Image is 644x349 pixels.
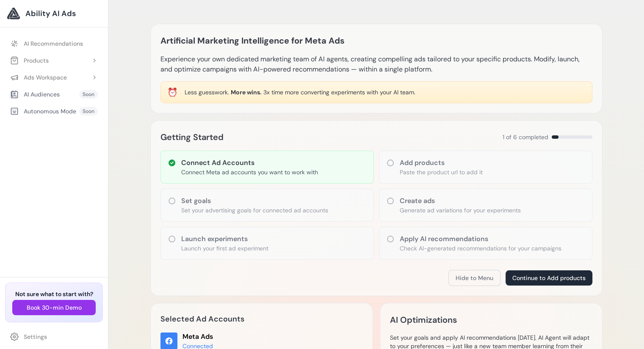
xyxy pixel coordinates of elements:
p: Set your advertising goals for connected ad accounts [181,206,328,214]
h3: Add products [400,158,483,168]
button: Products [5,53,103,68]
span: More wins. [231,88,262,96]
span: Soon [79,107,98,115]
button: Continue to Add products [506,270,592,286]
button: Hide to Menu [448,270,500,286]
div: ⏰ [167,86,178,98]
h3: Set goals [181,196,328,206]
button: Ads Workspace [5,70,103,85]
p: Check AI-generated recommendations for your campaigns [400,244,561,253]
p: Connect Meta ad accounts you want to work with [181,168,318,176]
span: Ability AI Ads [25,8,76,19]
h3: Create ads [400,196,521,206]
h3: Not sure what to start with? [12,290,96,298]
h2: AI Optimizations [390,313,457,327]
a: Settings [5,329,103,344]
button: Book 30-min Demo [12,300,96,315]
h1: Artificial Marketing Intelligence for Meta Ads [160,34,345,47]
a: Ability AI Ads [7,7,101,20]
p: Paste the product url to add it [400,168,483,176]
a: AI Recommendations [5,36,103,51]
p: Launch your first ad experiment [181,244,268,253]
div: Ads Workspace [10,73,67,82]
div: AI Audiences [10,90,60,99]
span: 1 of 6 completed [503,133,548,141]
div: Autonomous Mode [10,107,76,115]
h2: Selected Ad Accounts [160,313,363,325]
span: Soon [79,90,98,99]
span: Less guesswork. [185,88,229,96]
span: 3x time more converting experiments with your AI team. [263,88,415,96]
h2: Getting Started [160,130,224,144]
h3: Launch experiments [181,234,268,244]
div: Meta Ads [182,332,213,342]
div: Products [10,56,49,65]
p: Generate ad variations for your experiments [400,206,521,214]
h3: Apply AI recommendations [400,234,561,244]
h3: Connect Ad Accounts [181,158,318,168]
p: Experience your own dedicated marketing team of AI agents, creating compelling ads tailored to yo... [160,54,592,74]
